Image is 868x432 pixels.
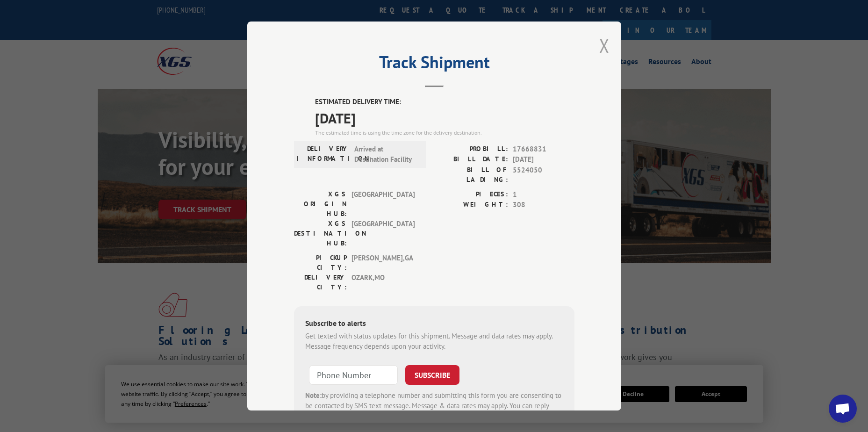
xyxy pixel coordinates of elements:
[309,365,398,385] input: Phone Number
[434,200,508,210] label: WEIGHT:
[352,253,415,273] span: [PERSON_NAME] , GA
[294,219,347,248] label: XGS DESTINATION HUB:
[294,56,574,73] h2: Track Shipment
[434,154,508,165] label: BILL DATE:
[352,219,415,248] span: [GEOGRAPHIC_DATA]
[305,317,563,331] div: Subscribe to alerts
[305,390,563,422] div: by providing a telephone number and submitting this form you are consenting to be contacted by SM...
[513,189,574,200] span: 1
[513,200,574,210] span: 308
[434,189,508,200] label: PIECES:
[315,108,574,129] span: [DATE]
[513,144,574,155] span: 17668831
[513,165,574,185] span: 5524050
[405,365,459,385] button: SUBSCRIBE
[599,33,610,58] button: Close modal
[513,154,574,165] span: [DATE]
[352,273,415,292] span: OZARK , MO
[294,253,347,273] label: PICKUP CITY:
[294,273,347,292] label: DELIVERY CITY:
[305,331,563,352] div: Get texted with status updates for this shipment. Message and data rates may apply. Message frequ...
[305,391,322,400] strong: Note:
[354,144,417,165] span: Arrived at Destination Facility
[352,189,415,219] span: [GEOGRAPHIC_DATA]
[315,129,574,137] div: The estimated time is using the time zone for the delivery destination.
[294,189,347,219] label: XGS ORIGIN HUB:
[315,97,574,108] label: ESTIMATED DELIVERY TIME:
[434,144,508,155] label: PROBILL:
[434,165,508,185] label: BILL OF LADING:
[297,144,350,165] label: DELIVERY INFORMATION:
[829,395,857,423] div: Open chat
